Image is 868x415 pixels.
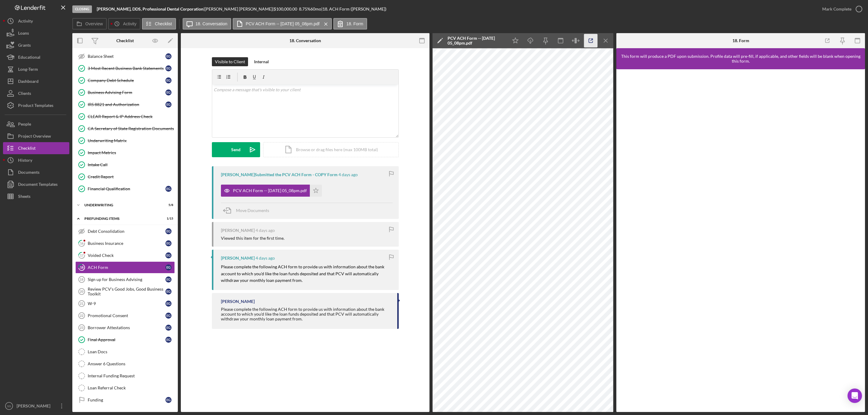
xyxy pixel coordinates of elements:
[88,102,165,107] div: IRS 8821 and Authorization
[80,278,83,281] tspan: 19
[88,385,175,390] div: Loan Referral Check
[88,138,175,143] div: Underwriting Matrix
[75,147,175,159] a: Impact Metrics
[88,229,165,234] div: Debt Consolidation
[289,38,321,43] div: 18. Conversation
[75,62,175,74] a: 3 Most Recent Business Bank StatementsEG
[75,171,175,183] a: Credit Report
[80,241,84,245] tspan: 16
[88,78,165,83] div: Company Debt Schedule
[88,174,175,179] div: Credit Report
[233,188,307,193] div: PCV ACH Form -- [DATE] 05_08pm.pdf
[75,334,175,346] a: Final ApprovalEG
[88,398,165,402] div: Funding
[75,183,175,195] a: Financial QualificationEG
[75,123,175,135] a: CA Secretary of State Registration Documents
[254,57,269,66] div: Internal
[88,301,165,306] div: W-9
[75,225,175,237] a: Debt ConsolidationEG
[123,21,136,26] label: Activity
[80,253,84,257] tspan: 17
[75,310,175,322] a: 22Promotional ConsentEG
[236,208,269,213] span: Move Documents
[108,18,140,30] button: Activity
[88,66,165,71] div: 3 Most Recent Business Bank Statements
[75,261,175,273] a: 18ACH FormEG
[72,18,107,30] button: Overview
[88,337,165,342] div: Final Approval
[165,252,171,258] div: E G
[165,228,171,234] div: E G
[848,388,862,403] div: Open Intercom Messenger
[116,38,134,43] div: Checklist
[221,236,285,241] div: Viewed this item for the first time.
[84,203,158,207] div: Underwriting
[88,349,175,354] div: Loan Docs
[221,299,255,304] div: [PERSON_NAME]
[75,358,175,370] a: Answer 6 Questions
[15,400,54,413] div: [PERSON_NAME]
[165,276,171,282] div: E G
[88,253,165,258] div: Voided Check
[215,57,245,66] div: Visible to Client
[88,265,165,270] div: ACH Form
[221,172,338,177] div: [PERSON_NAME] Submitted the PCV ACH Form - COPY Form
[338,172,358,177] time: 2025-08-29 21:08
[333,18,367,30] button: 18. Form
[299,7,310,11] div: 8.75 %
[88,325,165,330] div: Borrower Attestations
[88,114,175,119] div: CLEAR Report & IP Address Check
[97,6,203,11] b: [PERSON_NAME], DDS, Professional Dental Corporation
[165,89,171,95] div: E G
[88,361,175,366] div: Answer 6 Questions
[165,53,171,59] div: E G
[622,75,860,406] iframe: Lenderfit form
[75,237,175,249] a: 16Business InsuranceEG
[88,241,165,246] div: Business Insurance
[822,3,851,15] div: Mark Complete
[155,21,172,26] label: Checklist
[165,325,171,331] div: E G
[165,240,171,246] div: E G
[165,264,171,270] div: E G
[75,135,175,147] a: Underwriting Matrix
[256,228,275,233] time: 2025-08-29 17:29
[80,314,83,317] tspan: 22
[221,264,385,283] mark: Please complete the following ACH form to provide us with information about the bank account to w...
[75,394,175,406] a: FundingEG
[183,18,231,30] button: 18. Conversation
[88,186,165,191] div: Financial Qualification
[75,86,175,98] a: Business Advising FormEG
[75,298,175,310] a: 21W-9EG
[165,337,171,343] div: E G
[88,126,175,131] div: CA Secretary of State Registration Documents
[80,265,83,269] tspan: 18
[221,203,275,218] button: Move Documents
[205,7,274,11] div: [PERSON_NAME] [PERSON_NAME] |
[165,313,171,319] div: E G
[246,21,319,26] label: PCV ACH Form -- [DATE] 05_08pm.pdf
